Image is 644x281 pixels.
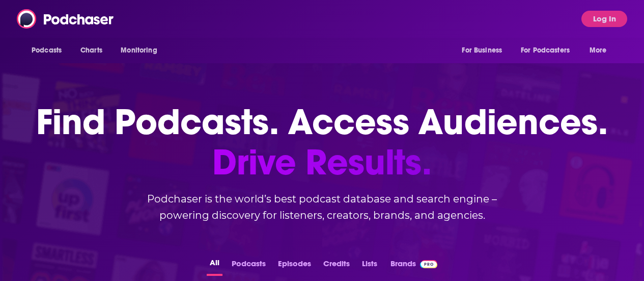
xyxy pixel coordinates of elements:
button: All [207,256,222,276]
img: Podchaser - Follow, Share and Rate Podcasts [17,9,115,29]
h1: Find Podcasts. Access Audiences. [36,102,608,183]
button: open menu [455,41,515,60]
span: Podcasts [32,43,62,58]
span: For Podcasters [521,43,570,58]
span: Monitoring [121,43,157,58]
button: open menu [514,41,584,60]
span: For Business [462,43,502,58]
span: Drive Results. [36,142,608,183]
span: More [590,43,607,58]
button: Podcasts [229,256,269,276]
button: Credits [320,256,353,276]
a: BrandsPodchaser Pro [390,256,438,276]
button: Lists [359,256,380,276]
button: open menu [114,41,170,60]
h2: Podchaser is the world’s best podcast database and search engine – powering discovery for listene... [119,191,526,223]
a: Charts [74,41,108,60]
button: Episodes [275,256,314,276]
button: open menu [582,41,620,60]
span: Charts [80,43,102,58]
button: open menu [24,41,75,60]
img: Podchaser Pro [420,260,438,268]
button: Log In [581,11,627,27]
